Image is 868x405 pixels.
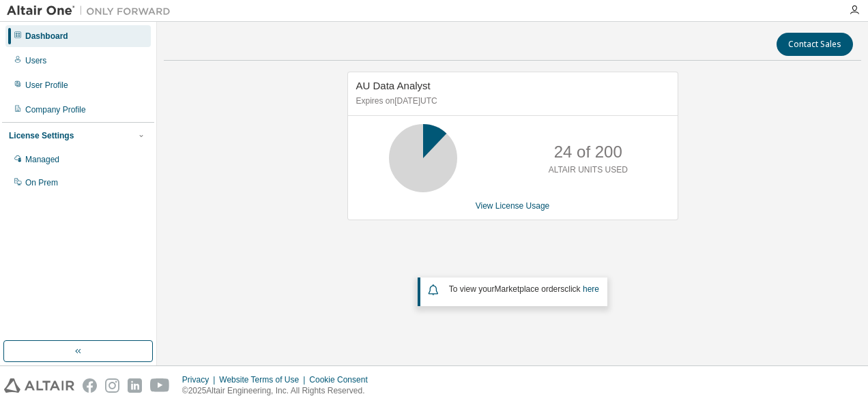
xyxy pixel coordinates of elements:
button: Contact Sales [777,33,853,56]
div: License Settings [9,130,74,141]
a: here [583,284,599,294]
img: youtube.svg [150,378,170,393]
img: linkedin.svg [128,378,142,393]
div: Privacy [182,374,219,385]
img: instagram.svg [105,378,119,393]
p: 24 of 200 [554,140,622,164]
span: AU Data Analyst [356,80,431,91]
img: Altair One [7,4,177,18]
a: View License Usage [476,201,550,211]
div: Users [25,55,46,66]
div: On Prem [25,177,58,188]
div: Company Profile [25,104,86,115]
div: User Profile [25,80,68,91]
div: Website Terms of Use [219,374,309,385]
em: Marketplace orders [495,284,565,294]
span: To view your click [449,284,599,294]
img: altair_logo.svg [4,378,74,393]
p: ALTAIR UNITS USED [549,164,628,176]
div: Managed [25,154,59,165]
div: Dashboard [25,31,68,42]
div: Cookie Consent [309,374,375,385]
p: Expires on [DATE] UTC [356,95,666,107]
img: facebook.svg [83,378,97,393]
p: © 2025 Altair Engineering, Inc. All Rights Reserved. [182,385,376,397]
